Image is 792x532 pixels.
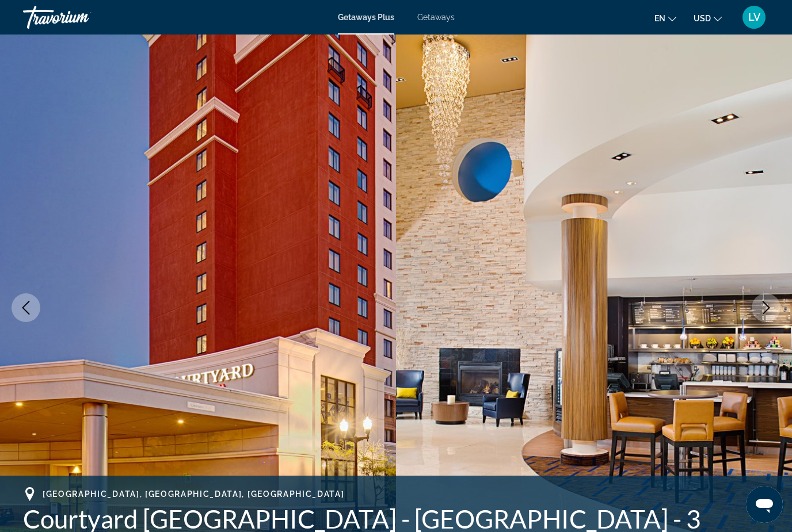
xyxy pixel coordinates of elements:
[739,5,769,29] button: User Menu
[417,13,455,22] a: Getaways
[654,10,676,26] button: Change language
[752,293,780,322] button: Next image
[338,13,394,22] a: Getaways Plus
[23,2,138,32] a: Travorium
[43,489,344,499] span: [GEOGRAPHIC_DATA], [GEOGRAPHIC_DATA], [GEOGRAPHIC_DATA]
[654,14,665,23] span: en
[12,293,40,322] button: Previous image
[748,12,760,23] span: LV
[694,14,711,23] span: USD
[746,486,783,523] iframe: Кнопка запуска окна обмена сообщениями
[694,10,722,26] button: Change currency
